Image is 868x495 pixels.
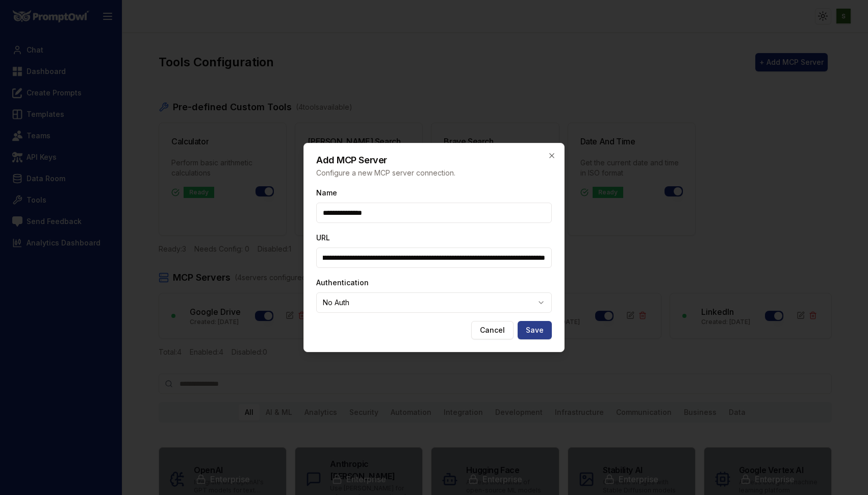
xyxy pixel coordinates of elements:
[518,321,552,339] button: Save
[316,278,369,287] label: Authentication
[471,321,514,339] button: Cancel
[316,156,552,165] h2: Add MCP Server
[316,233,330,242] label: URL
[316,168,552,178] p: Configure a new MCP server connection.
[316,188,337,197] label: Name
